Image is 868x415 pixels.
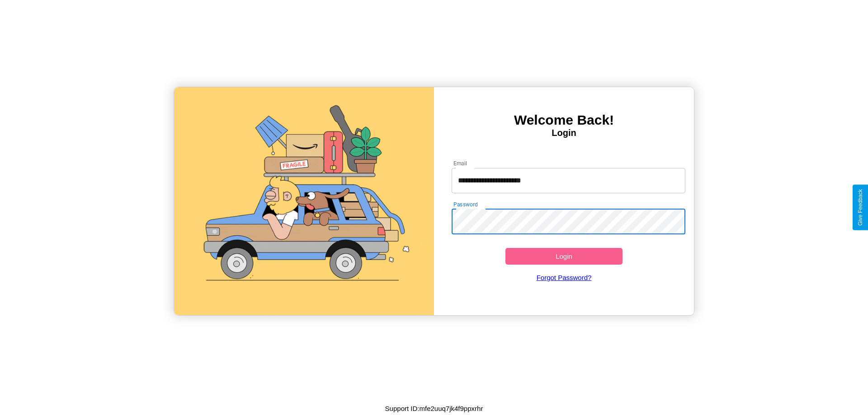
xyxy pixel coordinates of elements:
[453,159,467,167] label: Email
[385,402,483,415] p: Support ID: mfe2uuq7jk4f9ppxrhr
[174,87,434,315] img: gif
[434,112,694,128] h3: Welcome Back!
[857,189,863,226] div: Give Feedback
[453,201,477,208] label: Password
[434,128,694,138] h4: Login
[505,248,623,265] button: Login
[447,265,681,290] a: Forgot Password?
